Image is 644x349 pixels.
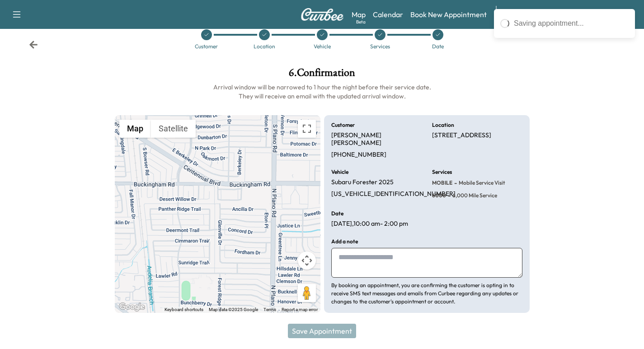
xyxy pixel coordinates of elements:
[165,307,203,313] button: Keyboard shortcuts
[115,83,530,101] h6: Arrival window will be narrowed to 1 hour the night before their service date. They will receive ...
[331,178,394,186] p: Subaru Forester 2025
[331,151,386,159] p: [PHONE_NUMBER]
[432,122,454,128] h6: Location
[298,120,316,138] button: Toggle fullscreen view
[432,44,444,49] div: Date
[254,44,275,49] div: Location
[331,281,522,306] p: By booking an appointment, you are confirming the customer is opting in to receive SMS text messa...
[331,239,358,244] h6: Add a note
[195,44,218,49] div: Customer
[432,169,452,175] h6: Services
[331,131,422,147] p: [PERSON_NAME] [PERSON_NAME]
[314,44,331,49] div: Vehicle
[410,9,487,20] a: Book New Appointment
[446,191,451,200] span: -
[117,301,147,313] a: Open this area in Google Maps (opens a new window)
[119,120,151,138] button: Show street map
[301,8,344,21] img: Curbee Logo
[331,211,343,216] h6: Date
[432,192,446,199] span: 6000
[451,192,497,199] span: 6,000 mile Service
[298,251,316,270] button: Map camera controls
[151,120,196,138] button: Show satellite imagery
[373,9,403,20] a: Calendar
[331,169,348,175] h6: Vehicle
[352,9,366,20] a: MapBeta
[282,307,318,312] a: Report a map error
[298,284,316,302] button: Drag Pegman onto the map to open Street View
[117,301,147,313] img: Google
[457,179,505,186] span: Mobile Service Visit
[331,122,355,128] h6: Customer
[356,19,366,25] div: Beta
[432,131,491,140] p: [STREET_ADDRESS]
[29,40,38,49] div: Back
[115,67,530,83] h1: 6 . Confirmation
[263,307,276,312] a: Terms (opens in new tab)
[331,190,456,198] p: [US_VEHICLE_IDENTIFICATION_NUMBER]
[331,220,408,228] p: [DATE] , 10:00 am - 2:00 pm
[452,178,457,187] span: -
[370,44,390,49] div: Services
[209,307,258,312] span: Map data ©2025 Google
[432,179,452,186] span: MOBILE
[514,18,629,29] div: Saving appointment...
